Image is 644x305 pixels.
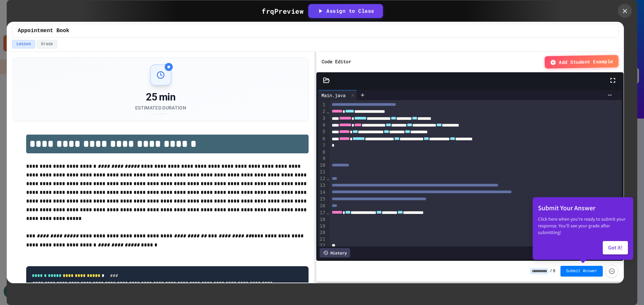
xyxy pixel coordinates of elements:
p: Click here when you're ready to submit your response. You'll see your grade after submitting! [538,216,628,236]
div: 12 [318,175,326,182]
span: / [550,269,552,274]
div: 21 [318,236,326,243]
div: 1 [318,101,326,108]
div: 6 [318,136,326,142]
span: Add Student Example [558,58,613,66]
div: 10 [318,162,326,169]
button: Add Student Example [544,55,618,69]
div: 20 [318,229,326,236]
button: Grade [37,40,57,49]
button: Submit Answer [560,266,603,277]
div: 16 [318,203,326,209]
div: 13 [318,182,326,189]
div: 15 [318,196,326,203]
div: 7 [318,142,326,149]
div: 22 [318,242,326,249]
div: History [320,248,350,257]
span: Fold line [326,109,330,114]
div: 25 min [135,91,186,103]
div: 14 [318,189,326,196]
div: 5 [318,129,326,135]
span: Fold line [326,210,330,215]
div: 17 [318,210,326,216]
button: Lesson [12,40,35,49]
button: Assign to Class [309,4,382,17]
div: 4 [318,122,326,129]
div: Estimated Duration [135,104,186,111]
span: Submit Answer [566,269,597,274]
div: 8 [318,149,326,156]
div: Main.java [318,92,349,99]
h6: Code Editor [322,58,351,66]
div: 19 [318,223,326,230]
div: 18 [318,216,326,223]
iframe: chat widget [616,278,637,298]
span: Fold line [326,176,330,181]
div: 9 [318,155,326,162]
span: 9 [553,269,555,274]
span: Appointment Book [18,27,69,35]
div: frq Preview [262,6,304,16]
iframe: chat widget [588,249,637,278]
div: 3 [318,115,326,122]
div: 2 [318,108,326,115]
button: Got it! [603,241,628,254]
div: Assign to Class [317,7,374,15]
div: Main.java [318,90,357,100]
h6: Submit Your Answer [538,203,628,213]
div: 11 [318,169,326,175]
